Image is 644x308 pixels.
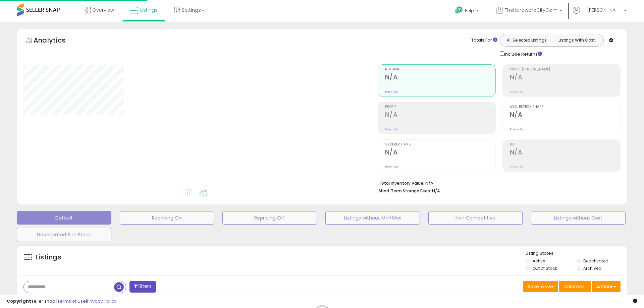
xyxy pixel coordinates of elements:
span: Profit [385,105,495,109]
button: All Selected Listings [502,36,552,45]
h2: N/A [385,73,495,82]
button: Deactivated & In Stock [17,228,111,241]
h2: N/A [510,111,620,120]
span: Ordered Items [385,143,495,146]
h2: N/A [385,111,495,120]
button: Repricing On [120,211,214,225]
h2: N/A [510,73,620,82]
a: Help [450,1,485,22]
div: Include Returns [495,50,550,58]
span: Help [465,8,474,13]
b: Total Inventory Value: [379,180,424,186]
small: Prev: N/A [385,90,398,94]
small: Prev: N/A [510,127,523,131]
span: Avg. Buybox Share [510,105,620,109]
span: Overview [92,7,114,13]
button: Listings without Cost [531,211,626,225]
h2: N/A [510,148,620,158]
h2: N/A [385,148,495,158]
button: Non Competitive [428,211,523,225]
div: seller snap | | [7,298,116,305]
small: Prev: N/A [385,165,398,169]
small: Prev: N/A [510,165,523,169]
span: ROI [510,143,620,146]
button: Repricing Off [222,211,317,225]
a: Hi [PERSON_NAME] [573,7,627,22]
span: TheHardwareCityCom [505,7,557,13]
b: Short Term Storage Fees: [379,188,431,194]
button: Default [17,211,111,225]
span: N/A [432,188,440,194]
h5: Analytics [34,36,78,47]
span: Hi [PERSON_NAME] [582,7,622,13]
small: Prev: N/A [510,90,523,94]
span: Profit [PERSON_NAME] [510,68,620,71]
i: Get Help [455,6,463,14]
small: Prev: N/A [385,127,398,131]
button: Listings With Cost [551,36,601,45]
span: Revenue [385,68,495,71]
span: Listings [140,7,158,13]
div: Totals For [471,37,497,44]
li: N/A [379,179,615,187]
button: Listings without Min/Max [325,211,420,225]
strong: Copyright [7,298,31,304]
